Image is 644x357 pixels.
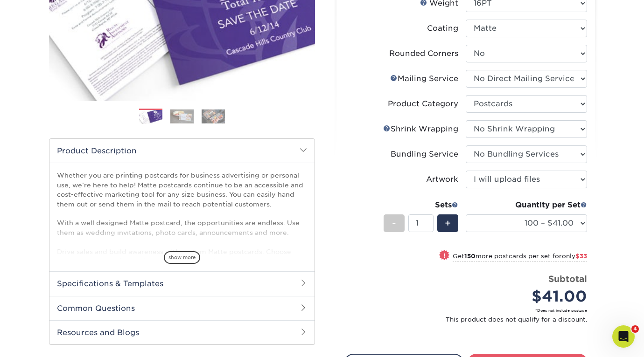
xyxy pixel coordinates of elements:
[426,174,458,185] div: Artwork
[49,271,315,295] h2: Specifications & Templates
[548,274,587,284] strong: Subtotal
[612,325,635,348] iframe: Intercom live chat
[57,171,307,285] p: Whether you are printing postcards for business advertising or personal use, we’re here to help! ...
[631,325,639,333] span: 4
[473,285,587,308] div: $41.00
[453,253,587,262] small: Get more postcards per set for
[392,216,396,230] span: -
[575,253,587,260] span: $33
[388,98,458,110] div: Product Category
[49,139,315,163] h2: Product Description
[139,109,162,125] img: Postcards 01
[49,320,315,344] h2: Resources and Blogs
[164,251,200,264] span: show more
[384,199,458,211] div: Sets
[390,73,458,84] div: Mailing Service
[49,296,315,320] h2: Common Questions
[445,216,451,230] span: +
[427,23,458,34] div: Coating
[389,48,458,59] div: Rounded Corners
[351,315,587,324] small: This product does not qualify for a discount.
[391,149,458,160] div: Bundling Service
[202,109,225,124] img: Postcards 03
[466,199,587,211] div: Quantity per Set
[351,308,587,313] small: *Does not include postage
[170,109,194,124] img: Postcards 02
[443,251,446,261] span: !
[562,253,587,260] span: only
[464,253,476,260] strong: 150
[383,124,458,135] div: Shrink Wrapping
